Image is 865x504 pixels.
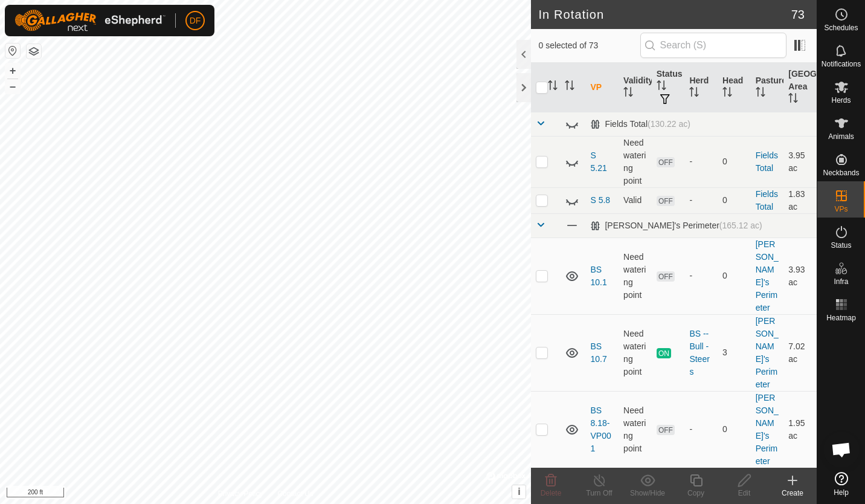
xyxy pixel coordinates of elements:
[548,82,558,92] p-sorticon: Activate to sort
[648,119,690,129] span: (130.22 ac)
[756,393,779,466] a: [PERSON_NAME]'s Perimeter
[590,405,611,453] a: BS 8.18-VP001
[718,63,751,112] th: Head
[768,488,817,499] div: Create
[834,205,847,213] span: VPs
[190,15,201,27] span: DF
[585,63,619,112] th: VP
[619,237,652,314] td: Need watering point
[720,488,768,499] div: Edit
[783,237,817,314] td: 3.93 ac
[565,82,574,92] p-sorticon: Activate to sort
[5,44,20,58] button: Reset Map
[718,314,751,391] td: 3
[657,196,675,206] span: OFF
[5,63,20,78] button: +
[657,82,666,92] p-sorticon: Activate to sort
[718,187,751,213] td: 0
[751,63,784,112] th: Pasture
[657,425,675,435] span: OFF
[831,242,851,249] span: Status
[590,341,606,364] a: BS 10.7
[657,348,671,358] span: ON
[756,150,778,173] a: Fields Total
[783,314,817,391] td: 7.02 ac
[619,136,652,187] td: Need watering point
[718,237,751,314] td: 0
[652,63,685,112] th: Status
[640,33,786,58] input: Search (S)
[590,221,762,231] div: [PERSON_NAME]'s Perimeter
[783,136,817,187] td: 3.95 ac
[756,89,765,99] p-sorticon: Activate to sort
[689,270,713,282] div: -
[538,39,640,52] span: 0 selected of 73
[619,63,652,112] th: Validity
[512,485,526,499] button: i
[623,89,633,99] p-sorticon: Activate to sort
[722,89,732,99] p-sorticon: Activate to sort
[834,489,849,496] span: Help
[623,488,672,499] div: Show/Hide
[828,133,854,140] span: Animals
[684,63,718,112] th: Herd
[822,60,861,68] span: Notifications
[590,195,610,205] a: S 5.8
[590,119,690,129] div: Fields Total
[689,155,713,168] div: -
[619,187,652,213] td: Valid
[756,316,779,389] a: [PERSON_NAME]'s Perimeter
[518,486,520,497] span: i
[817,467,865,501] a: Help
[689,423,713,436] div: -
[831,97,851,104] span: Herds
[823,169,859,176] span: Neckbands
[689,328,713,378] div: BS -- Bull - Steers
[619,391,652,468] td: Need watering point
[689,194,713,207] div: -
[672,488,720,499] div: Copy
[783,63,817,112] th: [GEOGRAPHIC_DATA] Area
[657,157,675,167] span: OFF
[689,89,699,99] p-sorticon: Activate to sort
[657,271,675,282] span: OFF
[719,221,762,230] span: (165.12 ac)
[27,44,41,59] button: Map Layers
[575,488,623,499] div: Turn Off
[14,10,166,31] img: Gallagher Logo
[590,150,606,173] a: S 5.21
[783,391,817,468] td: 1.95 ac
[218,488,263,499] a: Privacy Policy
[834,278,848,285] span: Infra
[823,431,860,468] div: Open chat
[541,489,562,497] span: Delete
[590,265,606,287] a: BS 10.1
[791,5,805,24] span: 73
[783,187,817,213] td: 1.83 ac
[824,24,858,31] span: Schedules
[756,189,778,212] a: Fields Total
[718,136,751,187] td: 0
[538,7,791,22] h2: In Rotation
[619,314,652,391] td: Need watering point
[277,488,313,499] a: Contact Us
[788,95,798,105] p-sorticon: Activate to sort
[826,314,856,321] span: Heatmap
[756,239,779,312] a: [PERSON_NAME]'s Perimeter
[5,79,20,94] button: –
[718,391,751,468] td: 0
